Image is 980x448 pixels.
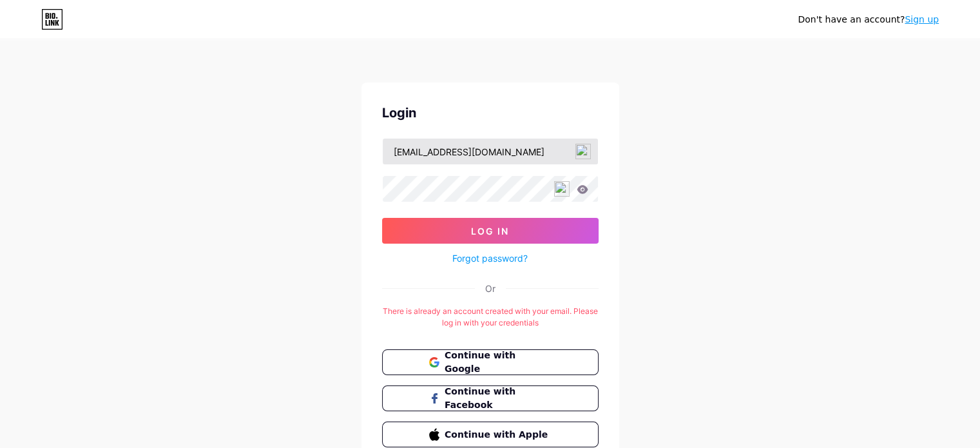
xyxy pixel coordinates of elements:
span: Continue with Facebook [445,385,551,412]
a: Forgot password? [452,251,528,265]
button: Log In [382,218,599,244]
input: Username [383,139,598,164]
img: npw-badge-icon-locked.svg [554,181,570,197]
div: Login [382,103,599,122]
span: Continue with Apple [445,428,551,442]
button: Continue with Facebook [382,385,599,411]
a: Sign up [905,14,939,24]
div: There is already an account created with your email. Please log in with your credentials [382,306,599,329]
span: Continue with Google [445,349,551,376]
button: Continue with Apple [382,422,599,447]
img: npw-badge-icon-locked.svg [575,144,591,159]
span: Log In [471,226,509,237]
div: Don't have an account? [798,13,939,26]
button: Continue with Google [382,349,599,375]
div: Or [485,282,495,295]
